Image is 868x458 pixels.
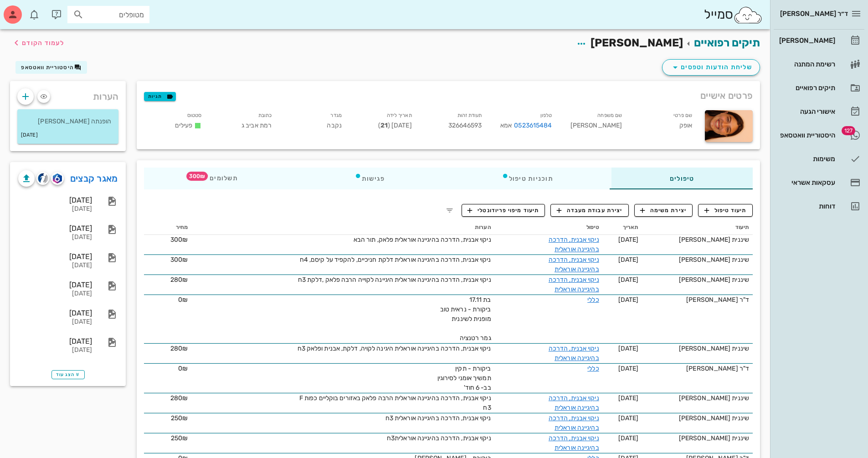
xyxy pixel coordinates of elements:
a: ניקוי אבנית, הדרכה בהיגיינה אוראלית [549,276,599,293]
small: מגדר [330,112,341,118]
span: תיעוד מיפוי פריודונטלי [467,206,539,214]
span: ניקוי אבנית, הדרכה בהיגיינה אוראלית הרבה פלאק באזורים בוקליים כפות F 3ח [299,394,491,412]
a: דוחות [774,195,864,217]
span: 300₪ [170,236,188,244]
a: תיקים רפואיים [774,77,864,99]
a: משימות [774,148,864,170]
span: 0₪ [178,296,188,304]
div: [DATE] [18,205,92,213]
div: עסקאות אשראי [777,179,835,186]
span: [DATE] [618,345,639,352]
span: 280₪ [170,394,188,402]
a: תגהיסטוריית וואטסאפ [774,124,864,146]
div: תוכניות טיפול [443,168,611,189]
small: שם משפחה [597,112,622,118]
span: ניקוי אבנית, הדרכה בהיגיינה אוראלית 3ח [385,414,491,422]
a: כללי [587,365,599,372]
button: יצירת עבודת מעבדה [550,204,628,217]
span: 250₪ [171,434,188,442]
span: הצג עוד [56,372,80,377]
div: שיננית [PERSON_NAME] [646,413,749,423]
div: טיפולים [611,168,753,189]
button: שליחת הודעות וטפסים [662,59,760,76]
div: סמייל [704,5,763,25]
a: ניקוי אבנית, הדרכה בהיגיינה אוראלית [549,414,599,432]
img: SmileCloud logo [733,6,763,24]
button: לעמוד הקודם [11,35,64,51]
div: [DATE] [18,196,92,204]
span: תג [842,126,855,135]
button: תיעוד מיפוי פריודונטלי [462,204,545,217]
span: [DATE] [618,256,639,264]
a: 0523615484 [514,121,552,131]
button: cliniview logo [36,172,49,185]
a: רשימת המתנה [774,53,864,75]
span: פעילים [175,122,193,129]
div: תיקים רפואיים [777,84,835,92]
div: נקבה [279,108,349,136]
div: [DATE] [18,337,92,346]
th: תאריך [603,220,642,235]
span: יצירת עבודת מעבדה [557,206,622,214]
div: [DATE] [18,252,92,261]
span: [DATE] [618,365,639,372]
span: לעמוד הקודם [22,39,64,47]
button: היסטוריית וואטסאפ [15,61,87,74]
span: ניקוי אבנית, הדרכה בהיגיינה אוראלית דלקת חניכיים, להקפיד על קיסם, 4ח [300,256,491,264]
th: תיעוד [642,220,753,235]
a: ניקוי אבנית, הדרכה בהיגיינה אוראלית [549,256,599,273]
div: אישורי הגעה [777,108,835,115]
div: [PERSON_NAME] [559,108,629,136]
span: רמת אביב ג [241,122,272,129]
div: [DATE] [18,234,92,241]
span: 280₪ [170,345,188,352]
div: [DATE] [18,318,92,326]
span: ניקוי אבנית, הדרכה בהיגיינה אוראלית היגינה לקויה, דלקת, אבנית ופלאק 3ח [298,345,491,352]
span: [DATE] [618,414,639,422]
small: [DATE] [21,130,38,140]
a: ניקוי אבנית, הדרכה בהיגיינה אוראלית [549,434,599,452]
span: תיעוד טיפול [704,206,747,214]
div: אמא [497,121,552,131]
span: ביקורת - תקין תמשיך אומני לסירוגין בב- 6 חוד' [437,365,491,392]
span: 300₪ [170,256,188,264]
button: יצירת משימה [634,204,693,217]
div: שיננית [PERSON_NAME] [646,275,749,285]
a: אישורי הגעה [774,101,864,122]
a: מאגר קבצים [70,171,118,186]
span: [DATE] [618,394,639,402]
small: תאריך לידה [387,112,412,118]
div: שיננית [PERSON_NAME] [646,393,749,403]
th: הערות [191,220,494,235]
button: romexis logo [51,172,64,185]
div: רשימת המתנה [777,61,835,68]
span: תג [27,7,32,13]
small: טלפון [540,112,552,118]
small: כתובת [258,112,272,118]
div: אופק [629,108,699,136]
div: משימות [777,155,835,163]
button: תיעוד טיפול [698,204,753,217]
div: [DATE] [18,290,92,298]
a: ניקוי אבנית, הדרכה בהיגיינה אוראלית [549,345,599,362]
span: ד״ר [PERSON_NAME] [780,10,848,18]
span: שליחת הודעות וטפסים [670,62,752,73]
small: תעודת זהות [457,112,482,118]
span: [DATE] [618,276,639,284]
p: הופנתה [PERSON_NAME] [25,117,111,127]
div: [DATE] [18,280,92,289]
th: מחיר [144,220,191,235]
span: ניקוי אבנית, הדרכה בהיגיינה אוראלית פלאק, תור הבא [354,236,491,244]
a: ניקוי אבנית, הדרכה בהיגיינה אוראלית [549,394,599,412]
div: [DATE] [18,346,92,354]
th: טיפול [495,220,603,235]
div: ד"ר [PERSON_NAME] [646,295,749,305]
a: [PERSON_NAME] [774,30,864,51]
div: שיננית [PERSON_NAME] [646,235,749,244]
span: ניקוי אבנית, הדרכה בהיגיינה אוראלית3ח [387,434,491,442]
span: [DATE] [618,296,639,304]
span: פרטים אישיים [700,88,753,103]
div: [PERSON_NAME] [777,37,835,44]
div: ד"ר [PERSON_NAME] [646,364,749,373]
span: תג [186,172,208,181]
